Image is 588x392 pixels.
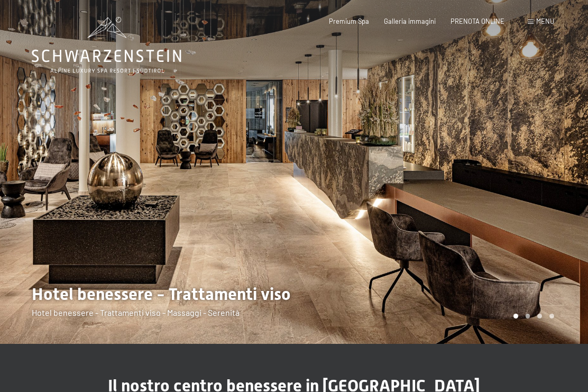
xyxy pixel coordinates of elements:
[451,17,504,25] a: PRENOTA ONLINE
[510,314,554,318] div: Carousel Pagination
[536,17,554,25] span: Menu
[384,17,436,25] a: Galleria immagini
[537,314,542,318] div: Carousel Page 3
[513,314,518,318] div: Carousel Page 1 (Current Slide)
[526,314,530,318] div: Carousel Page 2
[549,314,554,318] div: Carousel Page 4
[329,17,369,25] a: Premium Spa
